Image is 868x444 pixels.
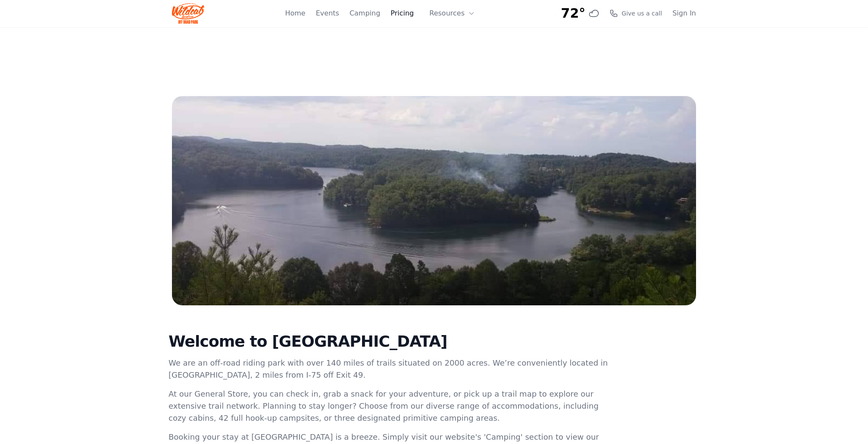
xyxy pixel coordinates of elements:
a: Pricing [390,8,414,19]
span: Give us a call [621,9,662,18]
a: Camping [350,8,380,19]
button: Resources [424,5,480,22]
a: Give us a call [609,9,662,18]
a: Sign In [672,8,696,19]
p: At our General Store, you can check in, grab a snack for your adventure, or pick up a trail map t... [169,388,610,424]
h2: Welcome to [GEOGRAPHIC_DATA] [169,333,610,350]
a: Events [316,8,339,19]
a: Home [285,8,305,19]
p: We are an off-road riding park with over 140 miles of trails situated on 2000 acres. We’re conven... [169,357,610,381]
span: 72° [561,6,586,21]
img: Wildcat Logo [172,3,204,24]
